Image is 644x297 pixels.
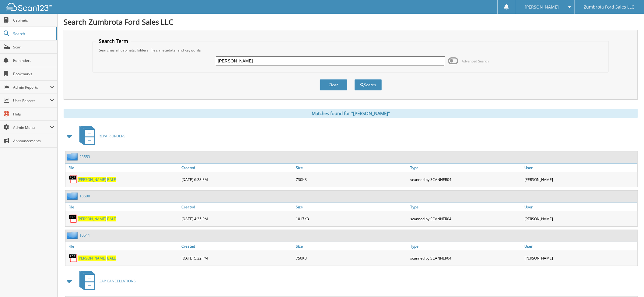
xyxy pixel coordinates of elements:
a: GAP CANCELLATIONS [76,269,136,293]
a: [PERSON_NAME] BALE [78,256,116,261]
a: [PERSON_NAME] BALE [78,216,116,221]
span: Search [13,31,53,36]
div: [DATE] 4:35 PM [180,213,294,225]
span: BALE [107,256,116,261]
button: Search [355,79,382,90]
img: PDF.png [68,175,78,184]
legend: Search Term [96,38,131,44]
span: [PERSON_NAME] [78,256,106,261]
a: 18600 [79,193,90,199]
div: [PERSON_NAME] [523,173,638,186]
div: Searches all cabinets, folders, files, metadata, and keywords [96,48,605,53]
span: [PERSON_NAME] [78,177,106,182]
a: Type [409,203,523,211]
div: [PERSON_NAME] [523,213,638,225]
img: folder2.png [67,192,79,200]
span: Help [13,111,54,117]
span: Admin Reports [13,85,50,90]
div: [PERSON_NAME] [523,252,638,264]
a: File [65,242,180,250]
span: BALE [107,177,116,182]
button: Clear [320,79,347,90]
div: [DATE] 6:28 PM [180,173,294,186]
a: User [523,164,638,172]
span: [PERSON_NAME] [525,5,559,9]
div: [DATE] 5:32 PM [180,252,294,264]
div: scanned by SCANNER04 [409,173,523,186]
div: scanned by SCANNER04 [409,252,523,264]
span: Zumbrota Ford Sales LLC [584,5,635,9]
a: File [65,203,180,211]
div: 730KB [294,173,409,186]
a: [PERSON_NAME] BALE [78,177,116,182]
a: Created [180,203,294,211]
span: Admin Menu [13,125,50,130]
a: REPAIR ORDERS [76,124,125,148]
span: Scan [13,44,54,50]
div: 750KB [294,252,409,264]
img: folder2.png [67,153,79,161]
a: Size [294,203,409,211]
img: PDF.png [68,253,78,263]
span: GAP CANCELLATIONS [99,278,136,284]
span: Bookmarks [13,71,54,76]
span: BALE [107,216,116,221]
span: Reminders [13,58,54,63]
a: File [65,164,180,172]
a: Type [409,242,523,250]
img: scan123-logo-white.svg [6,3,52,11]
a: Size [294,242,409,250]
span: REPAIR ORDERS [99,133,125,139]
a: 10511 [79,233,90,238]
a: Type [409,164,523,172]
a: Created [180,164,294,172]
span: Advanced Search [462,59,489,63]
a: User [523,242,638,250]
a: User [523,203,638,211]
span: Announcements [13,138,54,143]
h1: Search Zumbrota Ford Sales LLC [64,17,638,27]
div: Matches found for "[PERSON_NAME]" [64,109,638,118]
a: Created [180,242,294,250]
img: folder2.png [67,232,79,239]
div: scanned by SCANNER04 [409,213,523,225]
span: Cabinets [13,18,54,23]
img: PDF.png [68,214,78,223]
span: User Reports [13,98,50,103]
a: Size [294,164,409,172]
div: 1017KB [294,213,409,225]
span: [PERSON_NAME] [78,216,106,221]
a: 23553 [79,154,90,159]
